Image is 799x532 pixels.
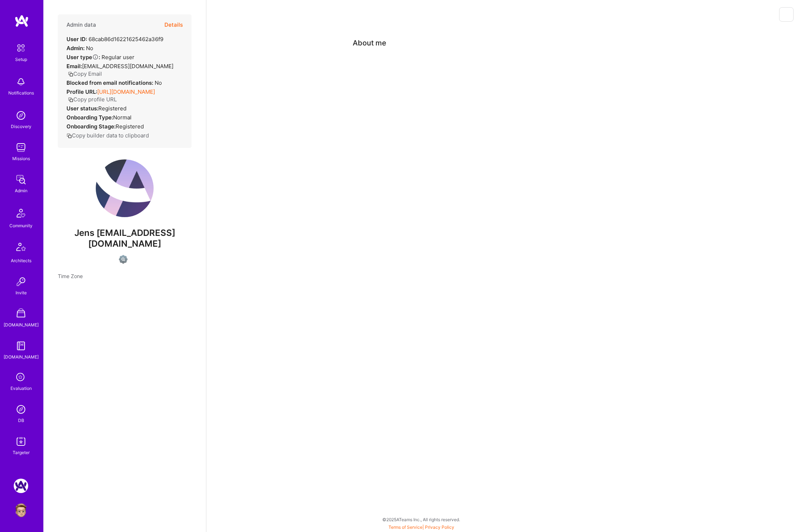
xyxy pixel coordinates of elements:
img: admin teamwork [14,172,28,187]
i: icon Copy [66,133,72,139]
div: No [66,44,93,52]
a: A.Team: Google Calendar Integration Testing [12,479,30,493]
button: Details [164,14,183,35]
i: Help [92,54,99,60]
img: guide book [14,339,28,353]
i: icon Copy [68,97,73,102]
img: setup [13,40,29,56]
div: 68cab86d16221625462a36f9 [66,35,163,43]
a: Terms of Service [388,524,422,530]
strong: Onboarding Stage: [66,123,116,130]
img: Admin Search [14,402,28,417]
button: Copy Email [68,70,102,78]
h4: Admin data [66,22,96,28]
strong: Email: [66,63,82,70]
img: Invite [14,274,28,289]
span: [EMAIL_ADDRESS][DOMAIN_NAME] [82,63,173,70]
span: Registered [116,123,144,130]
img: teamwork [14,140,28,155]
span: Time Zone [58,273,83,279]
a: User Avatar [12,503,30,518]
img: User Avatar [96,159,154,217]
div: Missions [12,155,30,162]
div: No [66,79,162,87]
img: User Avatar [14,503,28,518]
strong: User ID: [66,36,87,43]
strong: Onboarding Type: [66,114,113,121]
span: Jens [EMAIL_ADDRESS][DOMAIN_NAME] [58,228,192,249]
div: Discovery [11,123,31,130]
strong: Admin: [66,45,85,52]
div: Invite [16,289,27,296]
div: Setup [15,56,27,63]
div: Admin [15,187,27,194]
button: Copy builder data to clipboard [66,132,149,139]
span: Registered [98,105,126,112]
div: [DOMAIN_NAME] [4,353,39,361]
div: © 2025 ATeams Inc., All rights reserved. [43,510,799,528]
div: DB [18,417,24,424]
strong: User status: [66,105,98,112]
img: Skill Targeter [14,434,28,449]
span: normal [113,114,132,121]
strong: Blocked from email notifications: [66,79,155,86]
a: [URL][DOMAIN_NAME] [97,88,155,95]
img: logo [14,14,29,27]
div: Regular user [66,53,134,61]
i: icon SelectionTeam [14,371,28,384]
img: Not Scrubbed [119,255,128,264]
img: A.Team: Google Calendar Integration Testing [14,479,28,493]
img: A Store [14,307,28,321]
div: Evaluation [10,384,32,392]
a: Privacy Policy [425,524,454,530]
i: icon Copy [68,71,73,77]
div: [DOMAIN_NAME] [4,321,39,329]
img: bell [14,75,28,89]
button: Copy profile URL [68,96,117,103]
img: Community [12,205,30,222]
img: discovery [14,108,28,123]
div: Architects [11,257,31,264]
strong: User type : [66,54,100,61]
img: Architects [12,239,30,257]
span: | [388,524,454,530]
div: Community [9,222,33,229]
div: Notifications [8,89,34,97]
div: About me [353,38,386,48]
div: Targeter [13,449,30,456]
strong: Profile URL: [66,88,97,95]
